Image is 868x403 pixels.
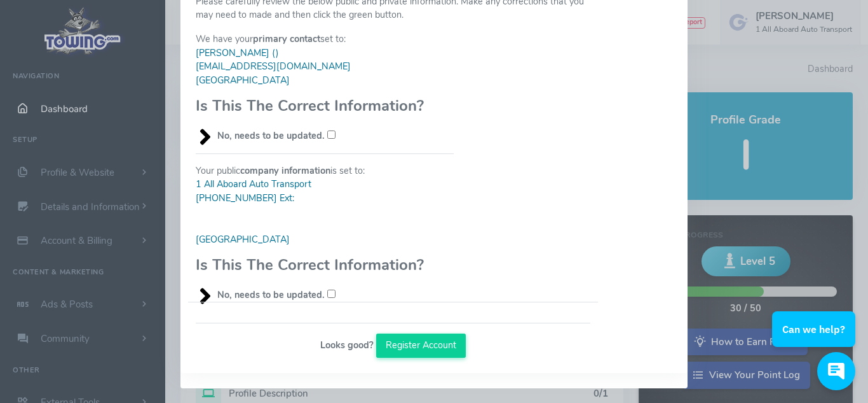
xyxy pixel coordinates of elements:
[188,32,461,143] div: We have your set to:
[253,32,320,45] b: primary contact
[217,288,325,301] b: No, needs to be updated.
[240,164,330,177] b: company information
[217,129,325,142] b: No, needs to be updated.
[196,178,454,246] blockquote: 1 All Aboard Auto Transport [PHONE_NUMBER] Ext: [GEOGRAPHIC_DATA]
[327,290,336,298] input: No, needs to be updated.
[188,143,461,302] div: Your public is set to:
[320,339,374,351] b: Looks good?
[327,131,336,139] input: No, needs to be updated.
[196,97,454,114] h3: Is This The Correct Information?
[757,276,868,403] iframe: Conversations
[196,257,454,273] h3: Is This The Correct Information?
[196,46,454,88] blockquote: [PERSON_NAME] ( ) [EMAIL_ADDRESS][DOMAIN_NAME] [GEOGRAPHIC_DATA]
[376,334,466,358] button: Register Account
